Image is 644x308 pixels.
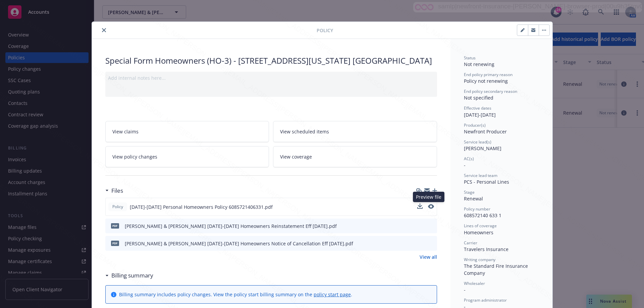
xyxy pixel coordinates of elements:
span: View claims [112,128,139,135]
span: PCS - Personal Lines [464,179,509,185]
button: preview file [428,240,434,247]
span: End policy primary reason [464,72,513,77]
span: Renewal [464,195,483,202]
button: preview file [428,204,434,209]
button: download file [418,223,423,230]
div: Add internal notes here... [108,74,434,81]
h3: Billing summary [111,271,153,280]
span: Policy number [464,206,490,212]
span: Travelers Insurance [464,246,508,252]
span: The Standard Fire Insurance Company [464,263,529,276]
button: preview file [428,223,434,230]
div: Billing summary includes policy changes. View the policy start billing summary on the . [119,291,352,298]
span: Carrier [464,240,477,246]
span: Policy [317,27,333,34]
div: [DATE] - [DATE] [464,105,539,118]
span: Policy not renewing [464,78,508,84]
span: Policy [111,204,124,210]
span: End policy secondary reason [464,88,517,94]
span: View policy changes [112,153,157,160]
span: View coverage [280,153,312,160]
button: preview file [428,203,434,210]
div: Files [105,186,123,195]
span: Writing company [464,257,495,262]
span: [PERSON_NAME] [464,145,501,151]
span: Status [464,55,476,61]
div: [PERSON_NAME] & [PERSON_NAME] [DATE]-[DATE] Homeowners Notice of Cancellation Eff [DATE].pdf [125,240,353,247]
div: Special Form Homeowners (HO-3) - [STREET_ADDRESS][US_STATE] [GEOGRAPHIC_DATA] [105,55,437,66]
span: Wholesaler [464,281,485,286]
span: - [464,162,466,168]
a: View all [420,253,437,260]
span: Lines of coverage [464,223,497,229]
span: Newfront Producer [464,128,507,135]
span: Not specified [464,95,493,101]
span: pdf [111,223,119,228]
span: AC(s) [464,156,474,162]
a: View coverage [273,146,437,167]
span: Effective dates [464,105,491,111]
span: Service lead(s) [464,139,491,145]
h3: Files [111,186,123,195]
span: [DATE]-[DATE] Personal Homeowners Policy 6085721406331.pdf [130,203,273,210]
span: Stage [464,189,475,195]
a: policy start page [314,291,351,298]
a: View policy changes [105,146,269,167]
button: download file [417,203,423,210]
div: Preview file [413,192,444,202]
a: View claims [105,121,269,142]
button: download file [418,240,423,247]
button: download file [417,203,423,209]
span: Not renewing [464,61,494,67]
div: [PERSON_NAME] & [PERSON_NAME] [DATE]-[DATE] Homeowners Reinstatement Eff [DATE].pdf [125,223,337,230]
span: pdf [111,241,119,246]
span: View scheduled items [280,128,329,135]
span: Producer(s) [464,122,486,128]
span: 608572140 633 1 [464,212,501,219]
span: Service lead team [464,173,497,178]
div: Homeowners [464,229,539,236]
button: close [100,26,108,34]
div: Billing summary [105,271,153,280]
span: Program administrator [464,297,507,303]
a: View scheduled items [273,121,437,142]
span: - [464,287,466,293]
